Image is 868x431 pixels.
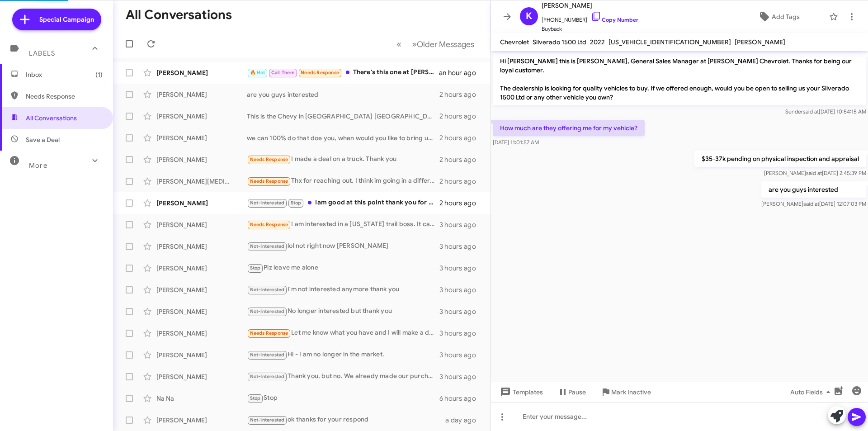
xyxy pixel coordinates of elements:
[550,384,593,400] button: Pause
[439,155,483,164] div: 2 hours ago
[439,264,483,273] div: 3 hours ago
[156,133,247,142] div: [PERSON_NAME]
[250,178,288,184] span: Needs Response
[26,114,77,123] span: All Conversations
[247,133,439,142] div: we can 100% do that doe you, when would you like to bring us that vehicle and check out our curre...
[156,90,247,99] div: [PERSON_NAME]
[156,155,247,164] div: [PERSON_NAME]
[439,307,483,316] div: 3 hours ago
[609,38,731,46] span: [US_VEHICLE_IDENTIFICATION_NUMBER]
[156,112,247,121] div: [PERSON_NAME]
[439,68,483,77] div: an hour ago
[439,133,483,142] div: 2 hours ago
[392,35,480,53] nav: Page navigation example
[412,38,417,50] span: »
[247,371,439,382] div: Thank you, but no. We already made our purchase.
[764,170,866,176] span: [PERSON_NAME] [DATE] 2:45:39 PM
[156,329,247,338] div: [PERSON_NAME]
[439,242,483,251] div: 3 hours ago
[493,120,645,136] p: How much are they offering me for my vehicle?
[439,112,483,121] div: 2 hours ago
[445,416,483,425] div: a day ago
[250,70,265,76] span: 🔥 Hot
[593,384,658,400] button: Mark Inactive
[247,90,439,99] div: are you guys interested
[526,9,532,24] span: K
[790,384,834,400] span: Auto Fields
[439,350,483,360] div: 3 hours ago
[803,108,819,115] span: said at
[156,199,247,208] div: [PERSON_NAME]
[156,68,247,77] div: [PERSON_NAME]
[439,177,483,186] div: 2 hours ago
[250,222,288,227] span: Needs Response
[493,53,866,105] p: Hi [PERSON_NAME] this is [PERSON_NAME], General Sales Manager at [PERSON_NAME] Chevrolet. Thanks ...
[783,384,841,400] button: Auto Fields
[247,67,439,78] div: There's this one at [PERSON_NAME] denville right now with 120k miles and they say they can't get ...
[247,306,439,317] div: No longer interested but thank you
[250,287,285,293] span: Not-Interested
[439,285,483,294] div: 3 hours ago
[247,415,445,425] div: ok thanks for your respond
[156,394,247,403] div: Na Na
[396,38,401,50] span: «
[785,108,866,115] span: Sender [DATE] 10:54:15 AM
[26,92,103,101] span: Needs Response
[761,200,866,207] span: [PERSON_NAME] [DATE] 12:07:03 PM
[439,394,483,403] div: 6 hours ago
[250,156,288,162] span: Needs Response
[439,199,483,208] div: 2 hours ago
[247,241,439,251] div: lol not right now [PERSON_NAME]
[156,285,247,294] div: [PERSON_NAME]
[247,284,439,295] div: I'm not interested anymore thank you
[156,242,247,251] div: [PERSON_NAME]
[500,38,529,46] span: Chevrolet
[761,181,866,198] p: are you guys interested
[250,330,288,336] span: Needs Response
[247,112,439,121] div: This is the Chevy in [GEOGRAPHIC_DATA] [GEOGRAPHIC_DATA] [PERSON_NAME] Chevrolet
[156,416,247,425] div: [PERSON_NAME]
[26,135,60,144] span: Save a Deal
[406,35,480,53] button: Next
[247,263,439,273] div: Plz leave me alone
[29,49,55,57] span: Labels
[247,328,439,338] div: Let me know what you have and I will make a deal over the phone
[533,38,586,46] span: Silverado 1500 Ltd
[250,243,285,249] span: Not-Interested
[12,9,101,30] a: Special Campaign
[271,70,295,76] span: Call Them
[694,151,866,167] p: $35-37k pending on physical inspection and appraisal
[250,308,285,314] span: Not-Interested
[732,9,825,25] button: Add Tags
[247,176,439,186] div: Thx for reaching out. I think im going in a different direction. I test drove the ZR2, and it fel...
[568,384,586,400] span: Pause
[247,154,439,165] div: I made a deal on a truck. Thank you
[156,264,247,273] div: [PERSON_NAME]
[250,200,285,206] span: Not-Interested
[439,329,483,338] div: 3 hours ago
[250,395,261,401] span: Stop
[491,384,550,400] button: Templates
[126,8,232,22] h1: All Conversations
[611,384,651,400] span: Mark Inactive
[29,161,47,170] span: More
[247,198,439,208] div: Iam good at this point thank you for your reply
[291,200,302,206] span: Stop
[250,374,285,379] span: Not-Interested
[439,372,483,381] div: 3 hours ago
[439,90,483,99] div: 2 hours ago
[247,219,439,230] div: I am interested in a [US_STATE] trail boss. It can be a 24-26. Not sure if I want to lease or buy...
[95,70,103,79] span: (1)
[493,139,539,146] span: [DATE] 11:01:57 AM
[735,38,785,46] span: [PERSON_NAME]
[542,11,638,24] span: [PHONE_NUMBER]
[250,265,261,271] span: Stop
[156,177,247,186] div: [PERSON_NAME][MEDICAL_DATA]
[156,350,247,360] div: [PERSON_NAME]
[803,200,819,207] span: said at
[156,307,247,316] div: [PERSON_NAME]
[439,220,483,229] div: 3 hours ago
[590,38,605,46] span: 2022
[498,384,543,400] span: Templates
[806,170,822,176] span: said at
